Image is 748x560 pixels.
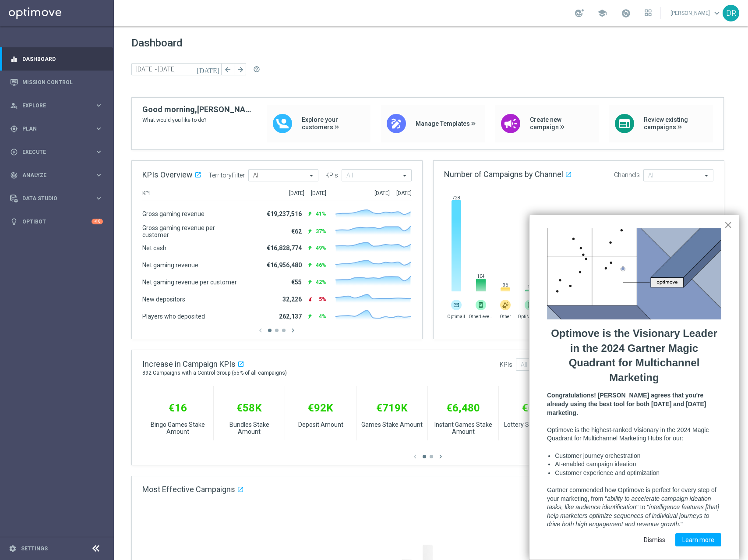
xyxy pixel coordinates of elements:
span: Explore [22,103,95,108]
div: Optibot [10,210,103,233]
button: Dismiss [637,533,672,546]
li: Customer experience and optimization [555,469,721,478]
div: Mission Control [10,71,103,94]
img: PostFunnel Summit 2019 TLV [547,228,721,319]
span: school [597,8,607,18]
i: keyboard_arrow_right [95,124,103,133]
div: Plan [10,125,95,133]
span: keyboard_arrow_down [712,8,722,18]
div: DR [723,5,739,21]
i: person_search [10,102,18,110]
i: lightbulb [10,218,18,226]
i: equalizer [10,55,18,63]
em: intelligence features [that] help marketers optimize sequences of individual journeys to drive bo... [547,503,721,528]
strong: Optimove is the Visionary Leader in the 2024 Gartner Magic Quadrant for Multichannel Marketing [551,327,720,383]
i: settings [9,545,17,553]
a: Optibot [22,210,92,233]
span: " to " [636,503,649,510]
span: Gartner commended how Optimove is perfect for every step of your marketing, from " [547,486,718,502]
em: ability to accelerate campaign ideation tasks, like audience identification [547,495,713,511]
i: keyboard_arrow_right [95,101,103,110]
p: Optimove is the highest-ranked Visionary in the 2024 Magic Quadrant for Multichannel Marketing Hu... [547,426,721,443]
div: Execute [10,148,95,156]
div: Data Studio [10,195,95,202]
i: track_changes [10,171,18,179]
span: " [681,521,683,528]
span: Analyze [22,173,95,178]
li: AI-enabled campaign ideation [555,460,721,469]
i: keyboard_arrow_right [95,171,103,179]
div: Explore [10,102,95,110]
div: Analyze [10,171,95,179]
li: Customer journey orchestration [555,452,721,461]
i: keyboard_arrow_right [95,194,103,202]
button: Close [724,218,732,232]
i: play_circle_outline [10,148,18,156]
a: Dashboard [22,47,103,71]
div: +10 [92,219,103,224]
a: [PERSON_NAME] [670,7,723,20]
i: gps_fixed [10,125,18,133]
span: Plan [22,126,95,131]
span: Execute [22,149,95,155]
span: Data Studio [22,196,95,201]
i: keyboard_arrow_right [95,148,103,156]
strong: Congratulations! [PERSON_NAME] agrees that you're already using the best tool for both [DATE] and... [547,392,708,416]
a: Settings [21,546,48,551]
a: Mission Control [22,71,103,94]
div: Dashboard [10,47,103,71]
button: Learn more [675,533,721,546]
